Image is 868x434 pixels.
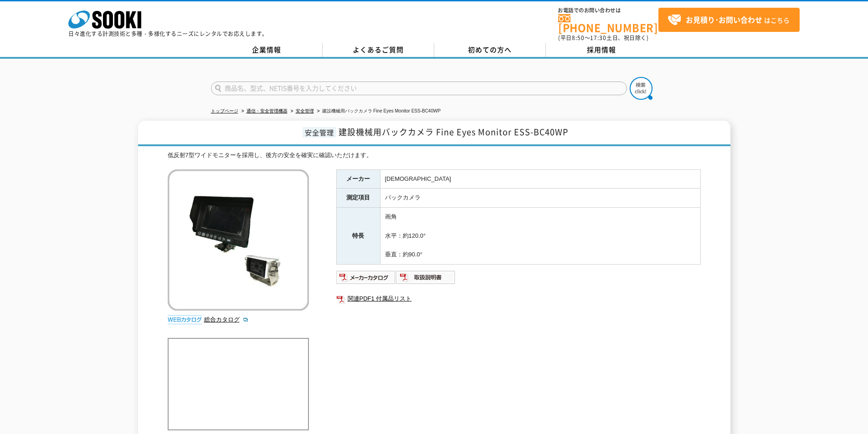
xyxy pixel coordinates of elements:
[668,13,790,27] span: はこちら
[396,276,456,283] a: 取扱説明書
[336,208,380,265] th: 特長
[247,108,288,113] a: 通信・安全管理機器
[204,316,249,323] a: 総合カタログ
[211,43,323,57] a: 企業情報
[468,45,512,55] span: 初めての方へ
[558,8,658,13] span: お電話でのお問い合わせは
[168,169,309,311] img: 建設機械用バックカメラ Fine Eyes Monitor ESS-BC40WP
[168,151,701,160] div: 低反射7型ワイドモニターを採用し、後方の安全を確実に確認いただけます。
[336,189,380,208] th: 測定項目
[339,126,568,138] span: 建設機械用バックカメラ Fine Eyes Monitor ESS-BC40WP
[323,43,434,57] a: よくあるご質問
[558,14,658,33] a: [PHONE_NUMBER]
[336,270,396,285] img: メーカーカタログ
[296,108,314,113] a: 安全管理
[336,169,380,189] th: メーカー
[434,43,546,57] a: 初めての方へ
[68,31,268,36] p: 日々進化する計測技術と多種・多様化するニーズにレンタルでお応えします。
[380,189,700,208] td: バックカメラ
[303,127,336,138] span: 安全管理
[630,77,652,100] img: btn_search.png
[211,108,238,113] a: トップページ
[572,34,585,42] span: 8:50
[168,315,202,324] img: webカタログ
[658,8,800,32] a: お見積り･お問い合わせはこちら
[686,14,762,25] strong: お見積り･お問い合わせ
[315,107,441,116] li: 建設機械用バックカメラ Fine Eyes Monitor ESS-BC40WP
[558,34,648,42] span: (平日 ～ 土日、祝日除く)
[396,270,456,285] img: 取扱説明書
[336,293,701,305] a: 関連PDF1 付属品リスト
[211,82,627,95] input: 商品名、型式、NETIS番号を入力してください
[336,276,396,283] a: メーカーカタログ
[546,43,657,57] a: 採用情報
[380,208,700,265] td: 画角 水平：約120.0° 垂直：約90.0°
[380,169,700,189] td: [DEMOGRAPHIC_DATA]
[590,34,606,42] span: 17:30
